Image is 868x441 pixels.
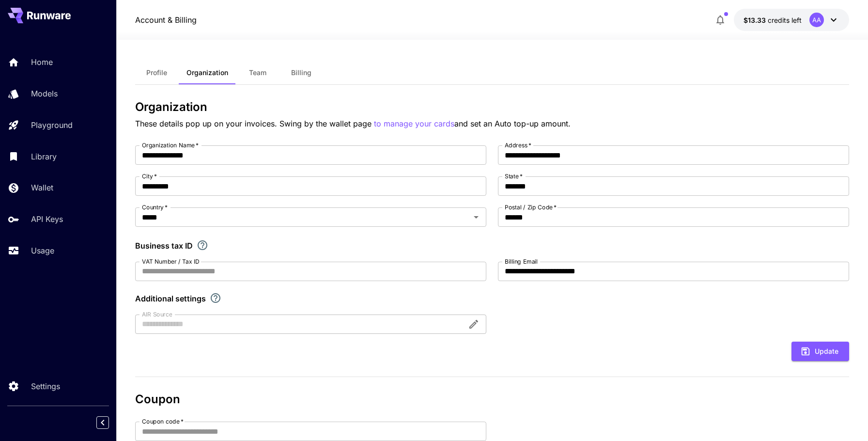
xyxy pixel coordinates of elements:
[31,151,57,162] p: Library
[135,14,197,26] a: Account & Billing
[96,416,109,429] button: Collapse sidebar
[768,16,802,24] span: credits left
[505,141,531,149] label: Address
[249,68,266,77] span: Team
[374,118,454,130] button: to manage your cards
[142,141,199,149] label: Organization Name
[197,239,208,251] svg: If you are a business tax registrant, please enter your business tax ID here.
[31,380,60,392] p: Settings
[210,292,221,304] svg: Explore additional customization settings
[142,417,184,425] label: Coupon code
[135,240,193,252] p: Business tax ID
[809,13,824,27] div: AA
[31,56,53,68] p: Home
[31,245,54,256] p: Usage
[142,172,157,180] label: City
[469,210,483,224] button: Open
[135,100,849,114] h3: Organization
[142,310,172,318] label: AIR Source
[31,119,73,131] p: Playground
[186,68,228,77] span: Organization
[454,119,571,128] span: and set an Auto top-up amount.
[142,203,168,211] label: Country
[744,15,802,25] div: $13.3301
[104,414,116,431] div: Collapse sidebar
[146,68,167,77] span: Profile
[135,119,374,128] span: These details pop up on your invoices. Swing by the wallet page
[31,213,63,225] p: API Keys
[135,393,849,406] h3: Coupon
[734,9,849,31] button: $13.3301AA
[142,257,200,266] label: VAT Number / Tax ID
[291,68,311,77] span: Billing
[31,88,58,99] p: Models
[505,172,523,180] label: State
[744,16,768,24] span: $13.33
[135,14,197,26] nav: breadcrumb
[135,293,206,304] p: Additional settings
[505,203,557,211] label: Postal / Zip Code
[31,182,53,193] p: Wallet
[505,257,538,266] label: Billing Email
[791,342,849,362] button: Update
